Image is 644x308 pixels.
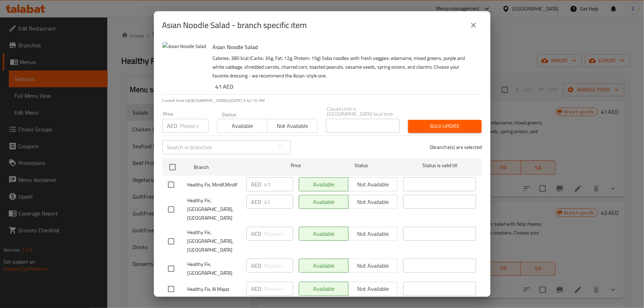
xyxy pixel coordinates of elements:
[188,285,241,294] span: Healthy Fix, Al Majaz
[217,119,267,133] button: Available
[188,180,241,189] span: Healthy Fix, Mirdif,Mirdif
[251,230,262,238] p: AED
[267,119,318,133] button: Not available
[430,144,482,151] p: 0 branche(s) are selected
[213,54,476,80] p: Calories: 380 kcal (Carbs: 35g, Fat: 12g, Protein: 15g) Soba noodles with fresh veggies: edamame,...
[414,122,476,131] span: Bulk update
[188,196,241,223] span: Healthy Fix, [GEOGRAPHIC_DATA],[GEOGRAPHIC_DATA]
[264,259,293,273] input: Please enter price
[264,227,293,241] input: Please enter price
[264,195,293,209] input: Please enter price
[188,260,241,278] span: Healthy Fix, [GEOGRAPHIC_DATA]
[162,140,274,154] input: Search in branches
[251,198,262,206] p: AED
[194,163,267,172] span: Branch
[403,161,476,170] span: Status is valid till
[188,228,241,254] span: Healthy Fix, [GEOGRAPHIC_DATA],[GEOGRAPHIC_DATA]
[251,180,262,189] p: AED
[167,122,177,130] p: AED
[272,161,319,170] span: Price
[251,261,262,270] p: AED
[213,42,476,52] h6: Asian Noodle Salad
[162,20,307,31] h2: Asian Noodle Salad - branch specific item
[465,17,482,34] button: close
[408,120,482,133] button: Bulk update
[270,121,315,131] span: Not available
[180,119,209,133] input: Please enter price
[251,285,262,293] p: AED
[264,177,293,191] input: Please enter price
[162,42,207,87] img: Asian Noodle Salad
[264,282,293,296] input: Please enter price
[216,82,476,91] h6: 41 AED
[220,121,265,131] span: Available
[325,161,398,170] span: Status
[162,97,482,104] p: Current time in [GEOGRAPHIC_DATA] is [DATE] 5:42:10 PM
